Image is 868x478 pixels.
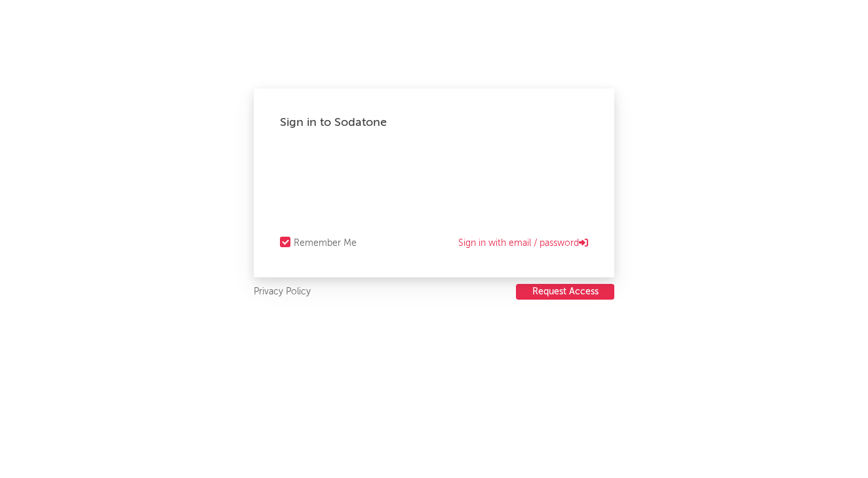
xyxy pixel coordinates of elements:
[458,235,588,251] a: Sign in with email / password
[516,284,614,300] a: Request Access
[294,235,357,251] div: Remember Me
[280,115,588,130] div: Sign in to Sodatone
[516,284,614,300] button: Request Access
[254,284,311,300] a: Privacy Policy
